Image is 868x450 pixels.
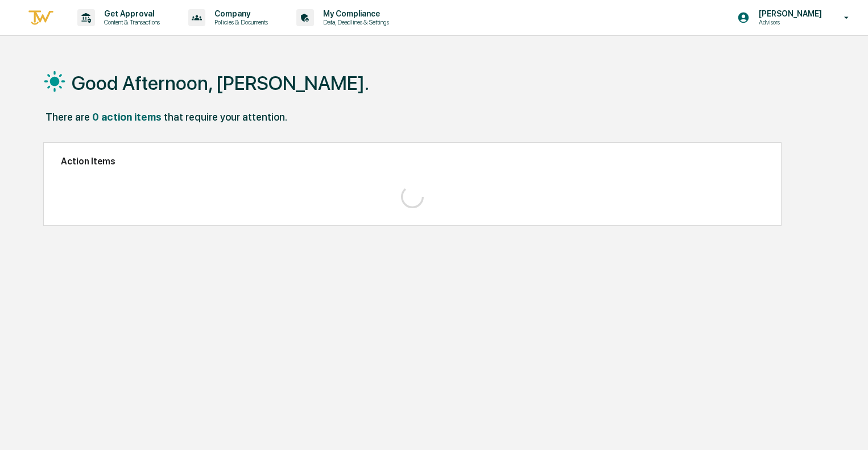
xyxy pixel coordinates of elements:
[750,18,828,26] p: Advisors
[46,111,90,123] div: There are
[205,9,274,18] p: Company
[164,111,287,123] div: that require your attention.
[314,9,395,18] p: My Compliance
[72,72,369,94] h1: Good Afternoon, [PERSON_NAME].
[95,9,166,18] p: Get Approval
[314,18,395,26] p: Data, Deadlines & Settings
[95,18,166,26] p: Content & Transactions
[750,9,828,18] p: [PERSON_NAME]
[92,111,162,123] div: 0 action items
[61,156,764,167] h2: Action Items
[27,9,55,27] img: logo
[205,18,274,26] p: Policies & Documents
